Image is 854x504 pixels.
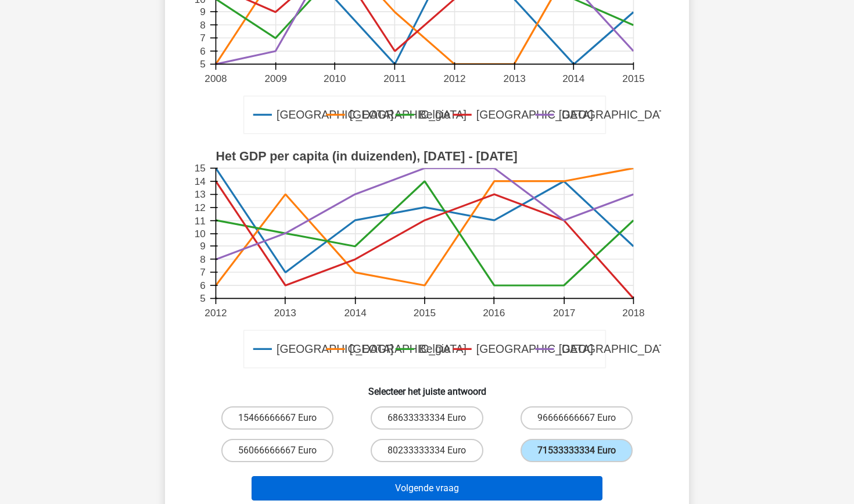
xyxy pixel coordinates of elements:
label: 56066666667 Euro [221,439,333,462]
text: 2016 [483,307,505,319]
label: 15466666667 Euro [221,406,333,430]
text: 2009 [265,73,287,84]
text: [GEOGRAPHIC_DATA] [476,109,593,122]
text: 5 [200,293,206,305]
label: 68633333334 Euro [371,406,483,430]
text: 13 [195,189,206,201]
label: 71533333334 Euro [521,439,633,462]
text: 2012 [443,73,465,84]
text: 12 [195,202,206,213]
h6: Selecteer het juiste antwoord [184,377,670,397]
text: 2012 [204,307,227,319]
text: 8 [200,19,206,31]
text: 2008 [204,73,227,84]
text: 2013 [274,307,296,319]
text: Belgie [419,343,450,356]
text: 7 [200,32,206,44]
label: 96666666667 Euro [521,406,633,430]
text: 2013 [504,73,526,84]
text: 14 [195,176,206,187]
text: [GEOGRAPHIC_DATA] [559,343,676,356]
text: 9 [200,6,206,17]
text: 2017 [553,307,575,319]
label: 80233333334 Euro [371,439,483,462]
text: 11 [195,215,206,227]
text: 6 [200,45,206,57]
text: [GEOGRAPHIC_DATA] [350,343,467,356]
text: 2011 [383,73,406,84]
text: [GEOGRAPHIC_DATA] [476,343,593,356]
text: 2015 [622,73,644,84]
text: 2014 [562,73,585,84]
text: 10 [195,228,206,240]
text: 9 [200,240,206,252]
text: [GEOGRAPHIC_DATA] [277,109,393,122]
text: 2018 [622,307,644,319]
text: 2014 [345,307,367,319]
text: 6 [200,280,206,291]
text: [GEOGRAPHIC_DATA] [350,109,467,122]
text: Belgie [419,109,450,121]
text: 5 [200,59,206,70]
text: 8 [200,253,206,265]
text: 15 [195,163,206,174]
text: [GEOGRAPHIC_DATA] [559,109,676,122]
text: 2010 [324,73,346,84]
text: Het GDP per capita (in duizenden), [DATE] - [DATE] [216,149,517,163]
text: [GEOGRAPHIC_DATA] [277,343,393,356]
button: Volgende vraag [252,476,603,501]
text: 2015 [414,307,436,319]
text: 7 [200,266,206,278]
